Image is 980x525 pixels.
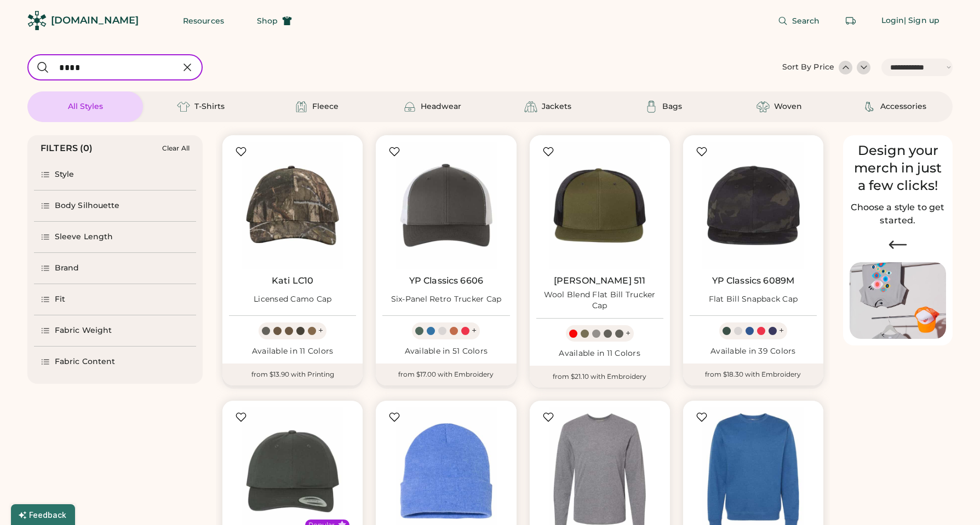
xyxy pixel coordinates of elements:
[55,356,115,367] div: Fabric Content
[712,275,795,286] a: YP Classics 6089M
[254,294,331,305] div: Licensed Camo Cap
[229,142,356,269] img: Kati LC10 Licensed Camo Cap
[904,15,939,26] div: | Sign up
[257,17,278,25] span: Shop
[645,100,658,113] img: Bags Icon
[421,101,461,112] div: Headwear
[55,232,113,243] div: Sleeve Length
[863,100,876,113] img: Accessories Icon
[177,100,190,113] img: T-Shirts Icon
[536,290,663,311] div: Wool Blend Flat Bill Trucker Cap
[55,325,112,336] div: Fabric Weight
[626,327,631,339] div: +
[318,325,323,337] div: +
[757,100,770,113] img: Woven Icon
[542,101,571,112] div: Jackets
[554,275,646,286] a: [PERSON_NAME] 511
[683,364,823,385] div: from $18.30 with Embroidery
[312,101,339,112] div: Fleece
[382,142,509,269] img: YP Classics 6606 Six-Panel Retro Trucker Cap
[690,142,817,269] img: YP Classics 6089M Flat Bill Snapback Cap
[391,294,502,305] div: Six-Panel Retro Trucker Cap
[295,100,308,113] img: Fleece Icon
[376,364,516,385] div: from $17.00 with Embroidery
[27,11,47,30] img: Rendered Logo - Screens
[162,145,190,152] div: Clear All
[41,142,93,155] div: FILTERS (0)
[55,200,120,211] div: Body Silhouette
[403,100,416,113] img: Headwear Icon
[272,275,313,286] a: Kati LC10
[55,263,79,274] div: Brand
[222,364,363,385] div: from $13.90 with Printing
[709,294,798,305] div: Flat Bill Snapback Cap
[170,10,237,32] button: Resources
[792,17,820,25] span: Search
[840,10,862,32] button: Retrieve an order
[55,169,74,180] div: Style
[409,275,483,286] a: YP Classics 6606
[765,10,833,32] button: Search
[850,142,946,194] div: Design your merch in just a few clicks!
[530,366,670,388] div: from $21.10 with Embroidery
[51,14,139,27] div: [DOMAIN_NAME]
[536,348,663,359] div: Available in 11 Colors
[662,101,682,112] div: Bags
[472,325,477,337] div: +
[229,346,356,357] div: Available in 11 Colors
[782,62,834,73] div: Sort By Price
[68,101,103,112] div: All Styles
[524,100,537,113] img: Jackets Icon
[690,346,817,357] div: Available in 39 Colors
[536,142,663,269] img: Richardson 511 Wool Blend Flat Bill Trucker Cap
[382,346,509,357] div: Available in 51 Colors
[850,262,946,339] img: Image of Lisa Congdon Eye Print on T-Shirt and Hat
[194,101,225,112] div: T-Shirts
[779,325,784,337] div: +
[880,101,926,112] div: Accessories
[774,101,802,112] div: Woven
[850,201,946,227] h2: Choose a style to get started.
[244,10,305,32] button: Shop
[55,294,65,305] div: Fit
[881,15,904,26] div: Login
